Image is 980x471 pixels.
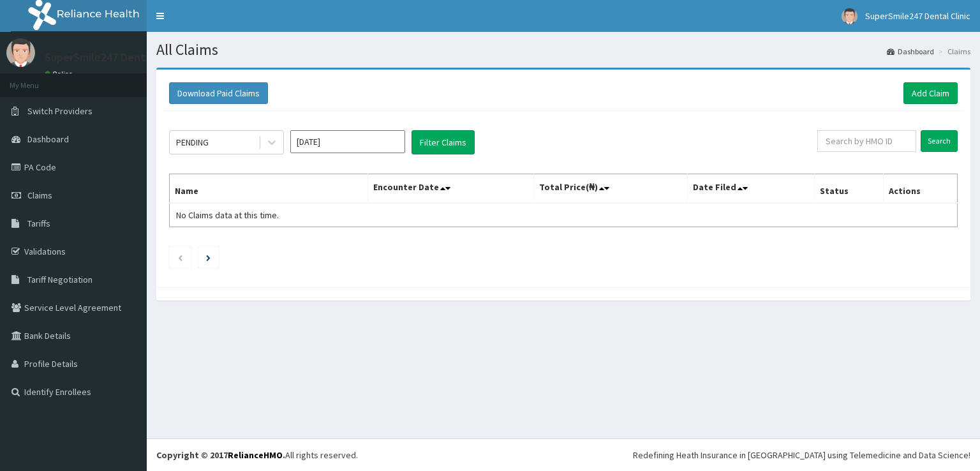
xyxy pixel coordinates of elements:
footer: All rights reserved. [147,438,980,471]
th: Encounter Date [368,174,534,204]
img: User Image [6,38,35,67]
a: Next page [206,251,211,263]
th: Date Filed [688,174,815,204]
input: Search [921,130,958,152]
span: Tariff Negotiation [27,274,93,285]
span: Tariffs [27,218,50,229]
input: Select Month and Year [290,130,405,153]
th: Status [815,174,883,204]
span: Dashboard [27,133,69,145]
a: RelianceHMO [228,449,283,461]
li: Claims [935,46,970,57]
input: Search by HMO ID [817,130,916,152]
button: Filter Claims [412,130,475,154]
h1: All Claims [156,41,970,58]
a: Dashboard [887,46,934,57]
th: Name [170,174,368,204]
th: Actions [883,174,957,204]
span: Claims [27,190,52,201]
p: SuperSmile247 Dental Clinic [45,52,184,63]
img: User Image [842,8,857,24]
div: Redefining Heath Insurance in [GEOGRAPHIC_DATA] using Telemedicine and Data Science! [633,449,970,461]
span: Switch Providers [27,105,93,117]
button: Download Paid Claims [169,82,268,104]
a: Add Claim [903,82,958,104]
span: No Claims data at this time. [176,209,279,221]
a: Previous page [177,251,183,263]
div: PENDING [176,136,209,149]
th: Total Price(₦) [534,174,688,204]
strong: Copyright © 2017 . [156,449,285,461]
span: SuperSmile247 Dental Clinic [865,10,970,22]
a: Online [45,70,75,78]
